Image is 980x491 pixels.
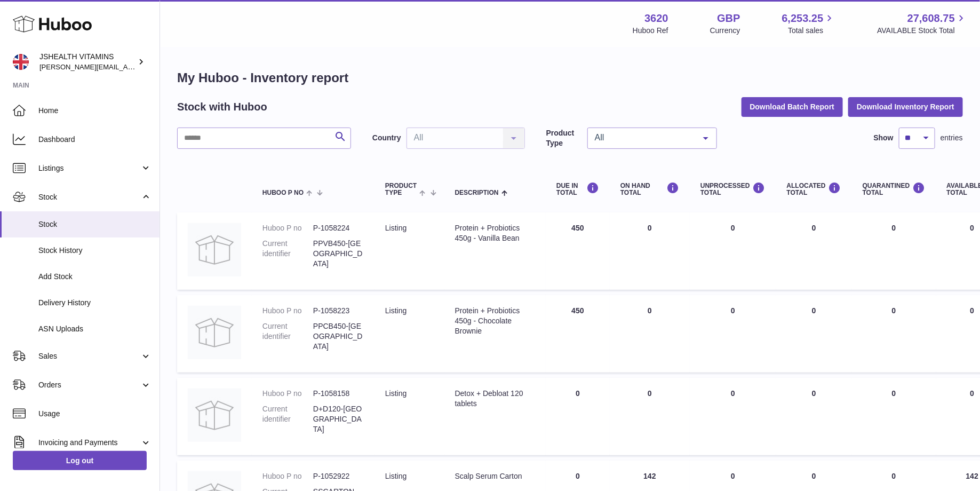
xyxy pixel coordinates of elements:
img: product image [188,306,241,359]
td: 0 [610,378,690,455]
label: Country [372,133,401,143]
div: QUARANTINED Total [863,182,926,196]
div: Protein + Probiotics 450g - Vanilla Bean [455,223,535,243]
dt: Current identifier [262,239,313,269]
div: Detox + Debloat 120 tablets [455,389,535,409]
dd: P-1058223 [313,306,364,316]
span: Huboo P no [262,189,304,196]
span: Total sales [788,26,835,36]
img: francesca@jshealthvitamins.com [13,54,29,70]
label: Show [874,133,894,143]
td: 0 [610,295,690,373]
span: ASN Uploads [38,324,152,334]
td: 0 [610,212,690,290]
span: [PERSON_NAME][EMAIL_ADDRESS][DOMAIN_NAME] [39,62,214,71]
dt: Current identifier [262,404,313,434]
span: 27,608.75 [907,11,955,26]
strong: 3620 [644,11,668,26]
td: 450 [546,295,610,373]
span: listing [385,389,407,398]
dt: Current identifier [262,321,313,352]
td: 0 [776,378,852,455]
dd: P-1058158 [313,389,364,399]
span: Stock History [38,245,152,256]
dt: Huboo P no [262,306,313,316]
td: 0 [776,212,852,290]
button: Download Inventory Report [848,97,963,116]
span: Sales [38,351,140,361]
dt: Huboo P no [262,389,313,399]
span: listing [385,224,407,232]
td: 0 [690,295,776,373]
span: 0 [892,472,896,480]
div: ALLOCATED Total [787,182,841,196]
span: listing [385,472,407,480]
div: Currency [710,26,740,36]
span: Usage [38,409,152,419]
span: 0 [892,306,896,315]
div: Huboo Ref [633,26,668,36]
span: 0 [892,224,896,232]
a: Log out [13,451,147,470]
div: JSHEALTH VITAMINS [39,52,136,72]
span: Home [38,106,152,116]
span: listing [385,306,407,315]
div: ON HAND Total [620,182,679,196]
h2: Stock with Huboo [177,100,267,114]
strong: GBP [717,11,740,26]
span: Orders [38,380,140,390]
div: DUE IN TOTAL [556,182,599,196]
span: Listings [38,163,140,173]
span: Delivery History [38,298,152,308]
dd: P-1058224 [313,223,364,233]
a: 6,253.25 Total sales [782,11,836,36]
span: Dashboard [38,134,152,145]
dd: P-1052922 [313,471,364,481]
span: entries [941,133,963,143]
dt: Huboo P no [262,223,313,233]
td: 450 [546,212,610,290]
span: Stock [38,219,152,229]
div: Scalp Serum Carton [455,471,535,481]
div: Protein + Probiotics 450g - Chocolate Brownie [455,306,535,336]
img: product image [188,389,241,442]
span: Invoicing and Payments [38,438,140,448]
span: Add Stock [38,272,152,282]
img: product image [188,223,241,276]
h1: My Huboo - Inventory report [177,69,963,86]
span: All [592,132,695,143]
td: 0 [690,378,776,455]
td: 0 [776,295,852,373]
span: Stock [38,192,140,202]
span: Description [455,189,499,196]
button: Download Batch Report [742,97,843,116]
dd: PPCB450-[GEOGRAPHIC_DATA] [313,321,364,352]
label: Product Type [546,128,582,148]
div: UNPROCESSED Total [700,182,766,196]
td: 0 [690,212,776,290]
dd: PPVB450-[GEOGRAPHIC_DATA] [313,239,364,269]
dd: D+D120-[GEOGRAPHIC_DATA] [313,404,364,434]
dt: Huboo P no [262,471,313,481]
span: AVAILABLE Stock Total [877,26,967,36]
span: Product Type [385,183,417,196]
td: 0 [546,378,610,455]
span: 0 [892,389,896,398]
span: 6,253.25 [782,11,824,26]
a: 27,608.75 AVAILABLE Stock Total [877,11,967,36]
